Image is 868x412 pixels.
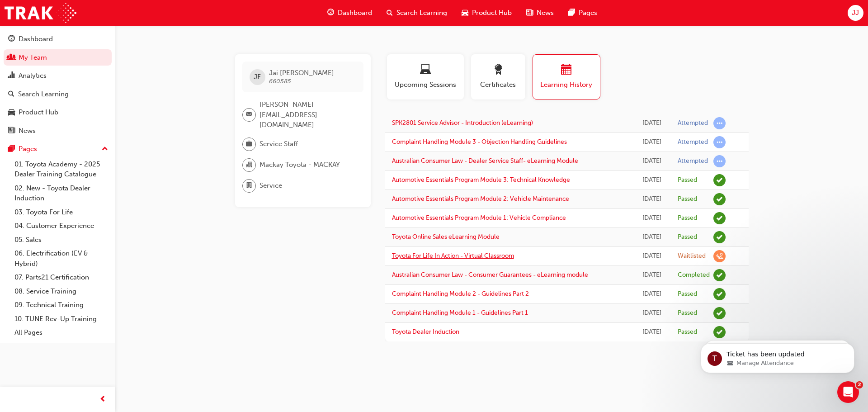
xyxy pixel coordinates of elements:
span: up-icon [102,143,108,155]
img: Trak [5,3,76,23]
a: Complaint Handling Module 1 - Guidelines Part 1 [392,309,528,317]
span: car-icon [8,109,15,117]
span: Mackay Toyota - MACKAY [259,160,340,170]
a: guage-iconDashboard [320,4,379,22]
span: [PERSON_NAME][EMAIL_ADDRESS][DOMAIN_NAME] [259,99,356,130]
span: learningRecordVerb_PASS-icon [713,288,726,300]
button: Certificates [471,54,525,99]
span: learningRecordVerb_PASS-icon [713,174,726,186]
a: Automotive Essentials Program Module 2: Vehicle Maintenance [392,195,569,203]
span: learningRecordVerb_PASS-icon [713,212,726,224]
span: learningRecordVerb_ATTEMPT-icon [713,117,726,129]
div: Mon Sep 15 2025 13:02:22 GMT+1000 (Australian Eastern Standard Time) [639,175,664,185]
a: 07. Parts21 Certification [11,270,112,284]
a: 03. Toyota For Life [11,205,112,219]
span: learningRecordVerb_ATTEMPT-icon [713,136,726,148]
a: search-iconSearch Learning [379,4,454,22]
div: Passed [678,290,697,298]
div: Pages [19,144,37,154]
div: Fri Sep 12 2025 17:24:37 GMT+1000 (Australian Eastern Standard Time) [639,194,664,204]
span: guage-icon [327,7,334,19]
iframe: Intercom live chat [837,381,859,403]
button: Pages [4,141,112,157]
span: News [537,8,554,18]
button: DashboardMy TeamAnalyticsSearch LearningProduct HubNews [4,29,112,141]
a: pages-iconPages [561,4,604,22]
button: Learning History [533,54,600,99]
a: 02. New - Toyota Dealer Induction [11,181,112,205]
div: Attempted [678,119,708,128]
a: Dashboard [4,31,112,47]
span: car-icon [462,7,468,19]
div: Passed [678,328,697,336]
iframe: Intercom notifications message [687,324,868,388]
span: Dashboard [338,8,372,18]
span: search-icon [8,90,14,99]
span: learningRecordVerb_PASS-icon [713,193,726,205]
div: Tue Sep 09 2025 16:25:37 GMT+1000 (Australian Eastern Standard Time) [639,270,664,280]
span: learningRecordVerb_WAITLIST-icon [713,250,726,262]
div: Search Learning [18,89,69,99]
span: Service [259,180,282,191]
span: Jai [PERSON_NAME] [269,69,334,77]
button: JJ [848,5,863,21]
div: Wed Sep 17 2025 11:22:05 GMT+1000 (Australian Eastern Standard Time) [639,137,664,147]
span: 660585 [269,77,291,85]
a: 06. Electrification (EV & Hybrid) [11,246,112,270]
a: My Team [4,49,112,66]
span: 2 [856,381,863,388]
div: Tue Sep 09 2025 16:18:19 GMT+1000 (Australian Eastern Standard Time) [639,289,664,299]
span: award-icon [493,64,504,76]
a: SPK2801 Service Advisor - Introduction (eLearning) [392,119,533,127]
div: Attempted [678,157,708,166]
a: News [4,123,112,139]
a: Complaint Handling Module 2 - Guidelines Part 2 [392,290,529,298]
span: chart-icon [8,72,15,80]
div: Analytics [19,71,47,81]
div: Fri Sep 12 2025 10:32:23 GMT+1000 (Australian Eastern Standard Time) [639,232,664,242]
a: Complaint Handling Module 3 - Objection Handling Guidelines [392,138,567,146]
a: Automotive Essentials Program Module 1: Vehicle Compliance [392,214,566,222]
span: JF [254,72,261,82]
span: pages-icon [568,7,575,19]
span: Learning History [540,80,593,90]
a: Analytics [4,67,112,84]
a: 09. Technical Training [11,298,112,312]
div: Attempted [678,138,708,147]
div: Fri Sep 12 2025 10:39:43 GMT+1000 (Australian Eastern Standard Time) [639,213,664,223]
span: email-icon [246,109,252,121]
a: Product Hub [4,104,112,121]
span: guage-icon [8,35,15,43]
a: news-iconNews [519,4,561,22]
a: All Pages [11,326,112,340]
span: Service Staff [259,139,298,149]
div: Waitlisted [678,252,706,260]
span: laptop-icon [420,64,431,76]
span: Pages [579,8,597,18]
div: Thu Sep 11 2025 09:13:17 GMT+1000 (Australian Eastern Standard Time) [639,251,664,261]
div: Dashboard [19,34,53,44]
span: organisation-icon [246,159,252,171]
span: learningRecordVerb_PASS-icon [713,231,726,243]
a: Automotive Essentials Program Module 3: Technical Knowledge [392,176,570,184]
span: prev-icon [99,394,106,405]
a: 08. Service Training [11,284,112,298]
span: news-icon [526,7,533,19]
button: Upcoming Sessions [387,54,464,99]
a: Toyota For Life In Action - Virtual Classroom [392,252,514,260]
div: Tue Sep 09 2025 15:11:10 GMT+1000 (Australian Eastern Standard Time) [639,308,664,318]
div: Passed [678,214,697,223]
span: Product Hub [472,8,512,18]
a: Australian Consumer Law - Dealer Service Staff- eLearning Module [392,157,578,165]
div: Mon Sep 15 2025 13:05:24 GMT+1000 (Australian Eastern Standard Time) [639,156,664,166]
span: calendar-icon [561,64,572,76]
div: Passed [678,309,697,317]
div: Completed [678,271,710,279]
a: Toyota Dealer Induction [392,328,459,336]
